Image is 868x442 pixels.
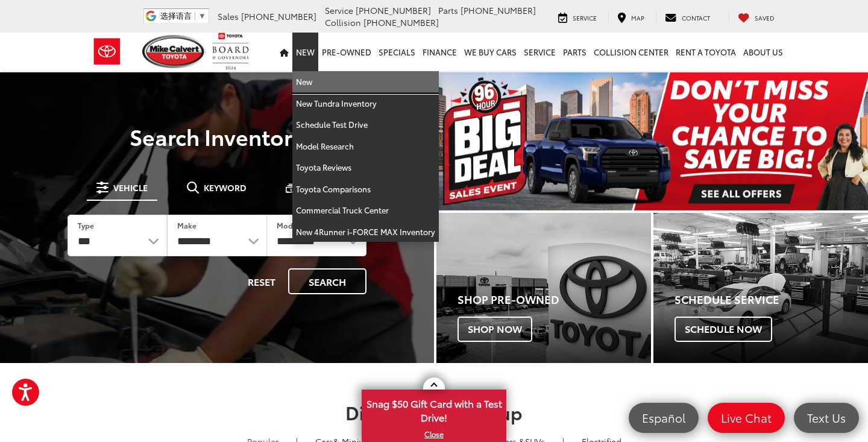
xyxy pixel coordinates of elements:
[9,402,859,422] h2: Discover Our Lineup
[715,410,778,425] span: Live Chat
[590,33,672,71] a: Collision Center
[458,317,532,342] span: Shop Now
[436,72,868,210] img: Big Deal Sales Event
[608,11,653,23] a: Map
[318,33,375,71] a: Pre-Owned
[292,136,439,157] a: Model Research
[438,4,458,16] span: Parts
[142,35,206,68] img: Mike Calvert Toyota
[277,220,300,230] label: Model
[656,11,719,23] a: Contact
[520,33,559,71] a: Service
[198,11,206,21] span: ▼
[276,33,292,71] a: Home
[636,410,691,425] span: Español
[160,11,192,21] span: 选择语言
[78,220,94,230] label: Type
[755,13,775,22] span: Saved
[204,183,247,192] span: Keyword
[461,33,520,71] a: WE BUY CARS
[292,200,439,221] a: Commercial Truck Center
[113,183,148,192] span: Vehicle
[672,33,740,71] a: Rent a Toyota
[436,72,868,210] section: Carousel section with vehicle pictures - may contain disclaimers.
[195,11,195,21] span: ​
[436,213,651,363] div: Toyota
[325,4,353,16] span: Service
[436,213,651,363] a: Shop Pre-Owned Shop Now
[375,33,419,71] a: Specials
[708,403,785,433] a: Live Chat
[729,11,784,23] a: My Saved Vehicles
[288,268,366,294] button: Search
[160,11,206,21] a: 选择语言​
[84,32,130,71] img: Toyota
[629,403,699,433] a: Español
[675,317,772,342] span: Schedule Now
[292,114,439,136] a: Schedule Test Drive
[218,10,239,22] span: Sales
[549,11,606,23] a: Service
[559,33,590,71] a: Parts
[794,403,859,433] a: Text Us
[631,13,644,22] span: Map
[292,93,439,115] a: New Tundra Inventory
[653,213,868,363] div: Toyota
[653,213,868,363] a: Schedule Service Schedule Now
[363,391,505,428] span: Snag $50 Gift Card with a Test Drive!
[363,16,439,28] span: [PHONE_NUMBER]
[461,4,536,16] span: [PHONE_NUMBER]
[801,410,852,425] span: Text Us
[292,71,439,93] a: New
[51,124,383,148] h3: Search Inventory
[237,268,286,294] button: Reset
[325,16,361,28] span: Collision
[458,294,651,306] h4: Shop Pre-Owned
[241,10,316,22] span: [PHONE_NUMBER]
[682,13,710,22] span: Contact
[356,4,431,16] span: [PHONE_NUMBER]
[573,13,597,22] span: Service
[292,178,439,200] a: Toyota Comparisons
[419,33,461,71] a: Finance
[436,72,868,210] div: carousel slide number 1 of 1
[675,294,868,306] h4: Schedule Service
[292,221,439,242] a: New 4Runner i-FORCE MAX Inventory
[292,157,439,178] a: Toyota Reviews
[177,220,197,230] label: Make
[740,33,787,71] a: About Us
[292,33,318,71] a: New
